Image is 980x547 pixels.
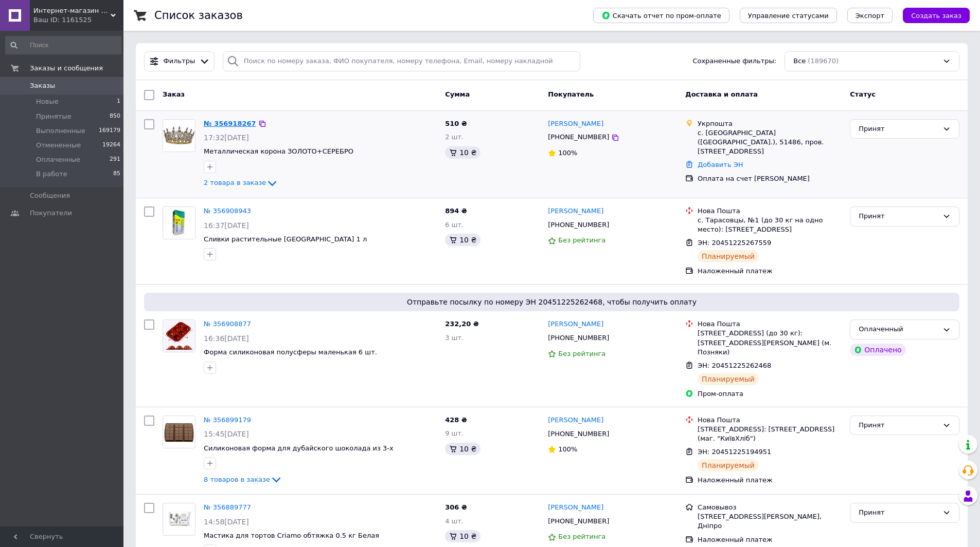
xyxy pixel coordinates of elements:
span: Сумма [445,90,470,98]
img: Фото товару [163,120,195,152]
div: Самовывоз [698,503,842,512]
div: Нова Пошта [698,416,842,425]
span: Скачать отчет по пром-оплате [601,11,721,20]
span: 16:36[DATE] [204,334,249,343]
span: Интернет-магазин "Повар, пекарь и кондитер" [33,6,111,15]
span: Отправьте посылку по номеру ЭН 20451225262468, чтобы получить оплату [148,297,955,307]
a: [PERSON_NAME] [548,416,603,425]
span: 1 [117,97,120,106]
span: [PHONE_NUMBER] [548,133,609,141]
span: 100% [558,445,577,453]
span: 6 шт. [445,221,464,229]
span: Выполненные [36,126,85,136]
div: Укрпошта [698,119,842,128]
div: Планируемый [698,250,759,262]
span: 19264 [102,141,120,150]
span: 16:37[DATE] [204,221,249,230]
a: № 356899179 [204,416,251,424]
a: № 356908877 [204,320,251,328]
div: [STREET_ADDRESS][PERSON_NAME], Дніпро [698,512,842,531]
span: Сохраненные фильтры: [692,56,776,66]
div: Наложенный платеж [698,476,842,485]
a: Силиконовая форма для дубайского шоколада из 3-х [204,444,394,452]
div: с. Тарасовцы, №1 (до 30 кг на одно место): [STREET_ADDRESS] [698,216,842,234]
div: Оплачено [850,344,905,356]
div: Оплаченный [859,324,938,335]
span: 510 ₴ [445,120,467,127]
div: [STREET_ADDRESS] (до 30 кг): [STREET_ADDRESS][PERSON_NAME] (м. Позняки) [698,329,842,357]
a: № 356918267 [204,120,256,127]
span: 4 шт. [445,517,464,525]
span: Управление статусами [748,12,829,20]
span: 850 [110,112,120,121]
div: Наложенный платеж [698,535,842,544]
a: Фото товару [163,206,195,239]
span: Заказы [30,81,55,90]
span: 100% [558,149,577,157]
span: 17:32[DATE] [204,134,249,142]
div: 10 ₴ [445,530,480,542]
a: Мастика для тортов Criamo обтяжка 0.5 кг Белая [204,532,379,539]
span: Сливки растительные [GEOGRAPHIC_DATA] 1 л [204,235,367,243]
span: 306 ₴ [445,503,467,511]
span: Без рейтинга [558,236,605,244]
a: Фото товару [163,416,195,448]
button: Скачать отчет по пром-оплате [593,8,729,23]
span: 2 шт. [445,133,464,141]
h1: Список заказов [154,9,243,22]
span: 85 [113,169,120,179]
span: Металлическая корона ЗОЛОТО+СЕРЕБРО [204,147,353,155]
span: Статус [850,90,876,98]
div: Наложенный платеж [698,267,842,276]
span: ЭН: 20451225267559 [698,239,771,247]
span: (189670) [808,57,839,65]
div: Ваш ID: 1161525 [33,15,123,25]
span: Создать заказ [911,12,961,20]
span: ЭН: 20451225262468 [698,362,771,369]
span: Доставка и оплата [685,90,758,98]
span: Сообщения [30,191,70,200]
input: Поиск по номеру заказа, ФИО покупателя, номеру телефона, Email, номеру накладной [223,51,581,71]
div: [STREET_ADDRESS]: [STREET_ADDRESS] (маг. "КиївХліб") [698,425,842,443]
span: Оплаченные [36,155,80,164]
span: 428 ₴ [445,416,467,424]
span: Отмененные [36,141,81,150]
span: Новые [36,97,59,106]
a: 8 товаров в заказе [204,476,282,483]
a: Фото товару [163,119,195,152]
div: 10 ₴ [445,443,480,455]
span: [PHONE_NUMBER] [548,517,609,525]
a: Фото товару [163,503,195,536]
span: 291 [110,155,120,164]
span: Заказы и сообщения [30,64,103,73]
div: Пром-оплата [698,389,842,399]
span: Принятые [36,112,72,121]
span: Без рейтинга [558,350,605,357]
a: 2 товара в заказе [204,179,278,186]
span: 169179 [99,126,120,136]
span: Без рейтинга [558,533,605,540]
span: [PHONE_NUMBER] [548,430,609,438]
span: Заказ [163,90,185,98]
span: Покупатели [30,209,72,218]
div: Принят [859,507,938,518]
img: Фото товару [163,508,195,530]
div: Планируемый [698,373,759,385]
a: № 356889777 [204,503,251,511]
a: Создать заказ [893,11,970,19]
img: Фото товару [163,419,195,445]
span: 8 товаров в заказе [204,476,270,483]
span: Экспорт [856,12,884,20]
a: Добавить ЭН [698,161,743,168]
span: [PHONE_NUMBER] [548,221,609,229]
span: 232,20 ₴ [445,320,479,328]
div: Оплата на счет [PERSON_NAME] [698,174,842,183]
a: [PERSON_NAME] [548,119,603,129]
div: Принят [859,420,938,431]
div: Нова Пошта [698,319,842,329]
a: [PERSON_NAME] [548,319,603,329]
button: Экспорт [847,8,893,23]
span: 15:45[DATE] [204,430,249,438]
